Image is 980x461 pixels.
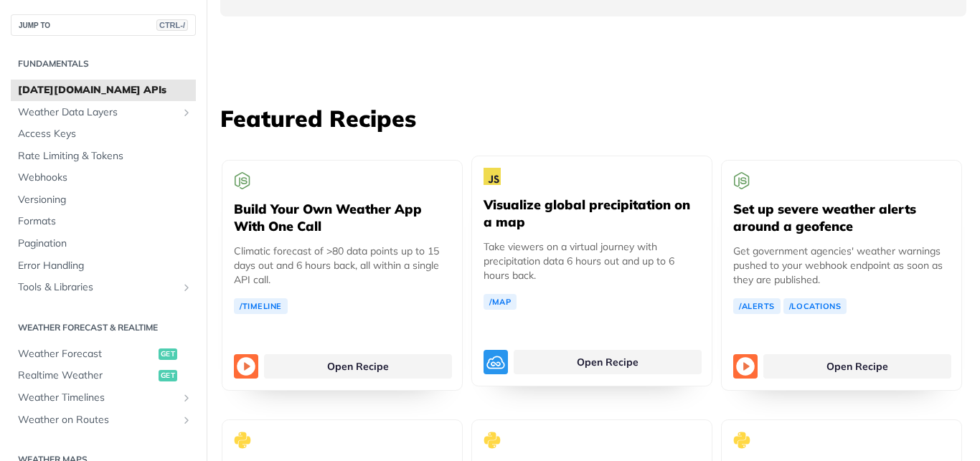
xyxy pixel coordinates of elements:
[514,350,702,374] a: Open Recipe
[11,146,196,167] a: Rate Limiting & Tokens
[18,347,155,361] span: Weather Forecast
[159,348,177,360] span: get
[763,354,951,379] a: Open Recipe
[18,127,192,141] span: Access Keys
[264,354,452,379] a: Open Recipe
[11,167,196,189] a: Webhooks
[18,214,192,229] span: Formats
[11,409,196,431] a: Weather on RoutesShow subpages for Weather on Routes
[181,414,192,426] button: Show subpages for Weather on Routes
[11,321,196,334] h2: Weather Forecast & realtime
[181,107,192,118] button: Show subpages for Weather Data Layers
[234,244,451,287] p: Climatic forecast of >80 data points up to 15 days out and 6 hours back, all within a single API ...
[11,387,196,409] a: Weather TimelinesShow subpages for Weather Timelines
[220,103,966,134] h3: Featured Recipes
[18,259,192,273] span: Error Handling
[181,392,192,404] button: Show subpages for Weather Timelines
[484,239,700,282] p: Take viewers on a virtual journey with precipitation data 6 hours out and up to 6 hours back.
[484,196,700,231] h5: Visualize global precipitation on a map
[18,193,192,207] span: Versioning
[11,343,196,365] a: Weather Forecastget
[18,83,192,98] span: [DATE][DOMAIN_NAME] APIs
[11,57,196,70] h2: Fundamentals
[18,171,192,185] span: Webhooks
[234,201,451,235] h5: Build Your Own Weather App With One Call
[11,277,196,298] a: Tools & LibrariesShow subpages for Tools & Libraries
[484,294,517,310] a: /Map
[11,14,196,36] button: JUMP TOCTRL-/
[159,370,177,381] span: get
[18,280,177,295] span: Tools & Libraries
[733,298,781,314] a: /Alerts
[18,149,192,163] span: Rate Limiting & Tokens
[11,211,196,232] a: Formats
[181,282,192,293] button: Show subpages for Tools & Libraries
[11,233,196,255] a: Pagination
[783,298,847,314] a: /Locations
[733,201,950,235] h5: Set up severe weather alerts around a geofence
[234,298,288,314] a: /Timeline
[733,244,950,287] p: Get government agencies' weather warnings pushed to your webhook endpoint as soon as they are pub...
[11,365,196,386] a: Realtime Weatherget
[18,391,177,405] span: Weather Timelines
[18,369,155,383] span: Realtime Weather
[11,80,196,101] a: [DATE][DOMAIN_NAME] APIs
[18,413,177,427] span: Weather on Routes
[11,102,196,123] a: Weather Data LayersShow subpages for Weather Data Layers
[11,189,196,211] a: Versioning
[18,237,192,251] span: Pagination
[11,255,196,277] a: Error Handling
[18,105,177,120] span: Weather Data Layers
[11,123,196,145] a: Access Keys
[156,19,188,31] span: CTRL-/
